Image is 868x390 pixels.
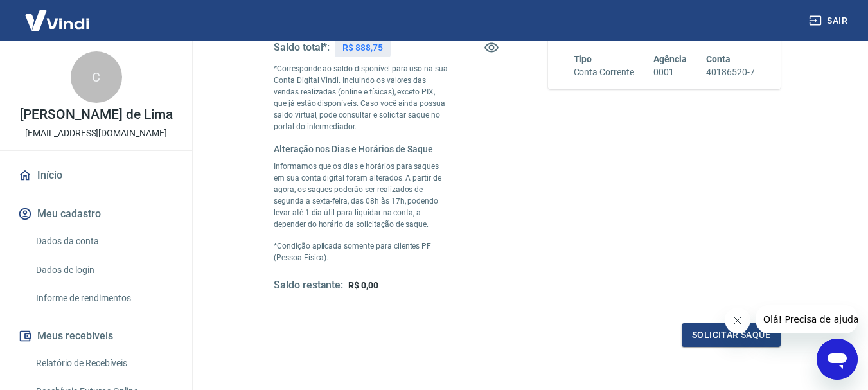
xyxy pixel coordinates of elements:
[274,240,448,263] p: *Condição aplicada somente para clientes PF (Pessoa Física).
[706,66,755,79] h6: 40186520-7
[574,66,634,79] h6: Conta Corrente
[15,1,99,40] img: Vindi
[342,41,383,55] p: R$ 888,75
[15,322,177,350] button: Meus recebíveis
[274,41,330,54] h5: Saldo total*:
[31,228,177,254] a: Dados da conta
[806,9,853,33] button: Sair
[653,66,687,79] h6: 0001
[15,161,177,190] a: Início
[31,285,177,312] a: Informe de rendimentos
[725,308,750,333] iframe: Fechar mensagem
[574,54,592,64] span: Tipo
[20,108,173,121] p: [PERSON_NAME] de Lima
[756,305,858,333] iframe: Mensagem da empresa
[31,350,177,377] a: Relatório de Recebíveis
[653,54,687,64] span: Agência
[348,280,378,290] span: R$ 0,00
[15,200,177,228] button: Meu cadastro
[71,51,122,103] div: C
[682,323,781,347] button: Solicitar saque
[274,63,448,132] p: *Corresponde ao saldo disponível para uso na sua Conta Digital Vindi. Incluindo os valores das ve...
[31,257,177,283] a: Dados de login
[25,127,167,140] p: [EMAIL_ADDRESS][DOMAIN_NAME]
[274,161,448,230] p: Informamos que os dias e horários para saques em sua conta digital foram alterados. A partir de a...
[706,54,731,64] span: Conta
[8,9,108,19] span: Olá! Precisa de ajuda?
[274,143,448,155] h6: Alteração nos Dias e Horários de Saque
[274,279,343,292] h5: Saldo restante:
[817,339,858,380] iframe: Botão para abrir a janela de mensagens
